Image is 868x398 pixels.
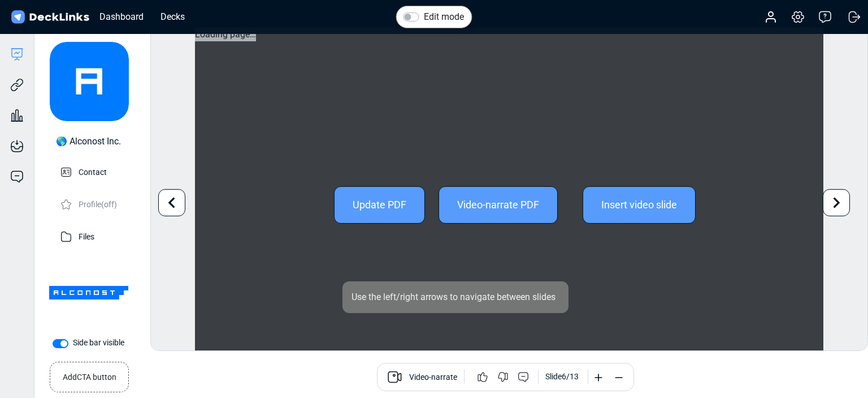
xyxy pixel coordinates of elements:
[94,10,149,24] div: Dashboard
[56,135,121,148] div: 🌎 Alconost Inc.
[73,337,124,349] label: Side bar visible
[409,371,457,385] span: Video-narrate
[9,9,91,25] img: DeckLinks
[79,196,117,211] p: Profile (off)
[334,186,425,224] div: Update PDF
[424,10,464,24] label: Edit mode
[50,42,129,121] img: avatar
[49,253,128,332] img: Company Banner
[439,186,558,224] div: Video-narrate PDF
[79,164,107,178] p: Contact
[155,10,190,24] div: Decks
[63,367,116,383] small: Add CTA button
[583,186,696,224] div: Insert video slide
[79,229,94,243] p: Files
[545,371,579,383] div: Slide 6 / 13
